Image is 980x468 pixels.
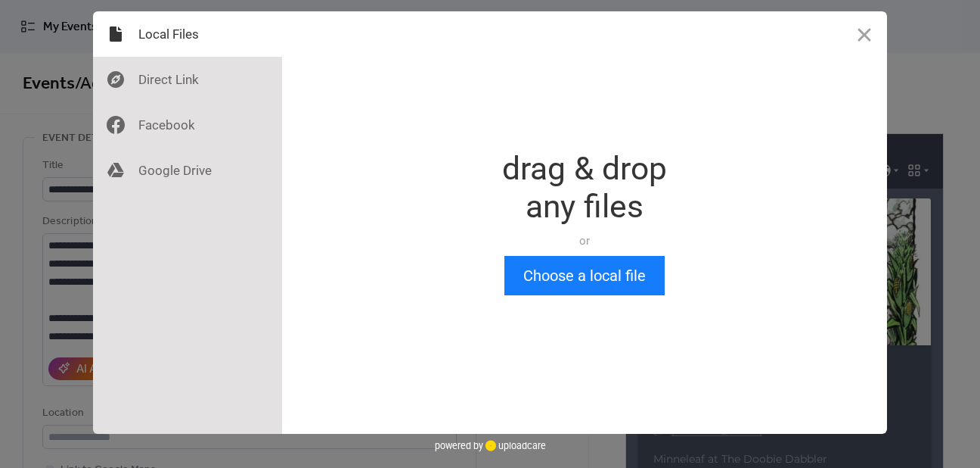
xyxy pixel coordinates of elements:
div: Facebook [93,102,282,148]
button: Choose a local file [504,256,665,295]
div: Google Drive [93,148,282,193]
div: Local Files [93,11,282,57]
div: drag & drop any files [502,150,667,226]
div: powered by [435,434,546,457]
a: uploadcare [483,440,546,451]
button: Close [842,11,887,57]
div: or [502,233,667,248]
div: Direct Link [93,57,282,102]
